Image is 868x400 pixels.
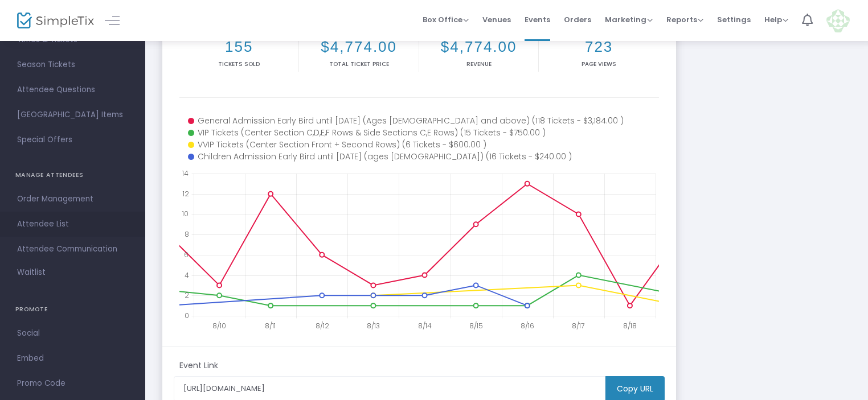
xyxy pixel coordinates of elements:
[525,5,550,34] span: Events
[185,290,189,300] text: 2
[15,164,130,187] h4: MANAGE ATTENDEES
[185,311,189,320] text: 0
[182,60,296,68] p: Tickets sold
[421,60,536,68] p: Revenue
[421,38,536,56] h2: $4,774.00
[623,321,637,331] text: 8/18
[179,360,218,372] m-panel-subtitle: Event Link
[316,321,329,331] text: 8/12
[212,321,226,331] text: 8/10
[301,60,416,68] p: Total Ticket Price
[265,321,276,331] text: 8/11
[564,5,591,34] span: Orders
[182,168,189,178] text: 14
[666,14,703,25] span: Reports
[17,192,128,207] span: Order Management
[182,38,296,56] h2: 155
[185,270,189,279] text: 4
[185,229,189,239] text: 8
[17,267,46,278] span: Waitlist
[418,321,432,331] text: 8/14
[184,249,189,259] text: 6
[17,108,128,122] span: [GEOGRAPHIC_DATA] Items
[482,5,511,34] span: Venues
[182,188,189,198] text: 12
[764,14,788,25] span: Help
[17,376,128,391] span: Promo Code
[17,83,128,97] span: Attendee Questions
[423,14,469,25] span: Box Office
[17,242,128,257] span: Attendee Communication
[182,209,189,218] text: 10
[17,217,128,232] span: Attendee List
[541,60,656,68] p: Page Views
[367,321,380,331] text: 8/13
[521,321,534,331] text: 8/16
[541,38,656,56] h2: 723
[469,321,483,331] text: 8/15
[17,57,128,72] span: Season Tickets
[301,38,416,56] h2: $4,774.00
[17,351,128,366] span: Embed
[17,133,128,147] span: Special Offers
[572,321,584,331] text: 8/17
[717,5,751,34] span: Settings
[15,298,130,321] h4: PROMOTE
[17,326,128,341] span: Social
[605,14,653,25] span: Marketing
